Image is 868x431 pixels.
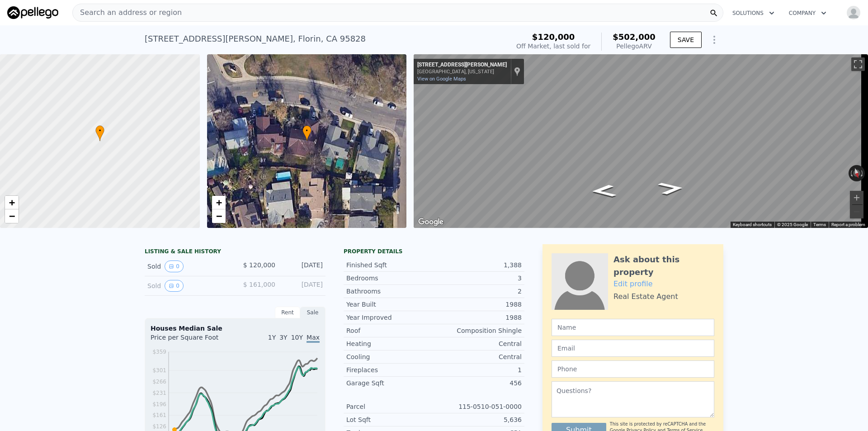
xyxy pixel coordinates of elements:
div: [DATE] [283,260,323,272]
span: + [216,197,222,208]
div: Off Market, last sold for [516,42,590,51]
tspan: $196 [152,401,166,407]
img: avatar [846,5,861,20]
button: Company [782,5,834,21]
tspan: $359 [152,349,166,355]
tspan: $126 [152,423,166,430]
span: © 2025 Google [777,222,808,227]
div: Garage Sqft [346,379,434,388]
a: Zoom out [5,209,19,223]
div: 1 [434,365,522,374]
span: 10Y [291,334,303,341]
input: Email [552,340,714,357]
div: 3 [434,274,522,283]
div: [DATE] [283,280,323,292]
div: Pellego ARV [613,42,656,51]
span: • [302,127,311,135]
div: Sale [300,307,325,318]
span: $ 120,000 [243,261,275,269]
input: Name [552,319,714,336]
a: Terms [813,222,826,227]
a: Edit profile [613,279,653,288]
div: Ask about this property [613,253,714,279]
span: 3Y [279,334,287,341]
div: Cooling [346,352,434,361]
div: • [95,125,104,141]
div: 5,636 [434,415,522,424]
div: Central [434,339,522,348]
a: Zoom in [212,196,226,209]
div: Sold [147,280,228,292]
a: View on Google Maps [417,76,466,82]
div: Bathrooms [346,287,434,296]
button: SAVE [670,32,702,48]
span: 1Y [268,334,276,341]
div: Lot Sqft [346,415,434,424]
span: − [216,210,222,222]
div: [STREET_ADDRESS][PERSON_NAME] [417,62,507,69]
tspan: $161 [152,412,166,418]
input: Phone [552,360,714,378]
div: Composition Shingle [434,326,522,335]
button: Zoom out [850,205,863,218]
span: Search an address or region [73,7,182,18]
div: Bedrooms [346,274,434,283]
div: • [302,125,311,141]
img: Pellego [7,6,58,19]
span: $ 161,000 [243,281,275,288]
div: Price per Square Foot [151,333,235,347]
button: Solutions [725,5,782,21]
a: Zoom out [212,209,226,223]
a: Zoom in [5,196,19,209]
div: 1,388 [434,260,522,270]
div: Parcel [346,402,434,411]
img: Google [416,216,446,228]
span: + [9,197,15,208]
button: Reset the view [851,165,863,182]
span: $120,000 [532,32,575,42]
div: Real Estate Agent [613,291,678,302]
span: Max [307,334,320,343]
div: Property details [344,248,524,255]
div: Year Built [346,300,434,309]
a: Show location on map [514,66,520,76]
path: Go West, Cutler Way [647,179,695,198]
div: Heating [346,339,434,348]
div: Sold [147,260,228,272]
div: Rent [275,307,300,318]
div: Street View [414,54,868,228]
div: Roof [346,326,434,335]
div: 115-0510-051-0000 [434,402,522,411]
button: View historical data [165,280,184,292]
div: [GEOGRAPHIC_DATA], [US_STATE] [417,69,507,75]
tspan: $301 [152,367,166,374]
div: Finished Sqft [346,260,434,270]
button: Toggle fullscreen view [851,57,865,71]
button: Rotate clockwise [860,165,865,181]
tspan: $266 [152,379,166,385]
div: Fireplaces [346,365,434,374]
a: Open this area in Google Maps (opens a new window) [416,216,446,228]
div: 2 [434,287,522,296]
div: [STREET_ADDRESS][PERSON_NAME] , Florin , CA 95828 [145,33,366,45]
div: 1988 [434,300,522,309]
button: View historical data [165,260,184,272]
button: Keyboard shortcuts [733,222,772,228]
span: − [9,210,15,222]
div: Central [434,352,522,361]
span: • [95,127,104,135]
a: Report a problem [831,222,865,227]
div: Year Improved [346,313,434,322]
div: Map [414,54,868,228]
button: Rotate counterclockwise [849,165,854,181]
button: Zoom in [850,191,863,204]
div: 456 [434,379,522,388]
path: Go East, Cutler Way [581,182,627,200]
button: Show Options [705,31,723,49]
div: LISTING & SALE HISTORY [145,248,325,257]
tspan: $231 [152,390,166,396]
div: Houses Median Sale [151,324,320,333]
span: $502,000 [613,32,656,42]
div: 1988 [434,313,522,322]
